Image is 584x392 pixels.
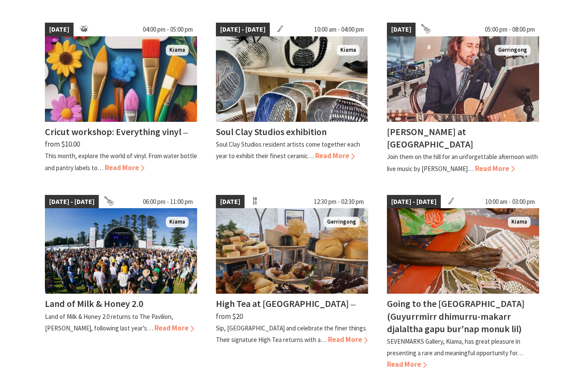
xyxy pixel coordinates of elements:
p: Join them on the hill for an unforgettable afternoon with live music by [PERSON_NAME]… [387,153,538,172]
span: 04:00 pm - 05:00 pm [139,23,197,36]
span: [DATE] [45,23,74,36]
h4: Soul Clay Studios exhibition [216,126,327,138]
span: 05:00 pm - 08:00 pm [481,23,539,36]
span: 12:30 pm - 02:30 pm [310,195,368,209]
p: Sip, [GEOGRAPHIC_DATA] and celebrate the finer things. Their signature High Tea returns with a… [216,324,367,344]
span: 06:00 pm - 11:00 pm [139,195,197,209]
span: [DATE] [216,195,245,209]
a: [DATE] 12:30 pm - 02:30 pm High Tea Gerringong High Tea at [GEOGRAPHIC_DATA] ⁠— from $20 Sip, [GE... [216,195,368,371]
span: [DATE] - [DATE] [216,23,270,36]
h4: [PERSON_NAME] at [GEOGRAPHIC_DATA] [387,126,473,150]
span: Gerringong [324,217,360,227]
span: Kiama [337,45,360,56]
img: Makers & Creators workshop [45,36,197,122]
img: Clearly [45,208,197,294]
span: Read More [154,323,194,333]
span: Read More [328,335,368,344]
span: 10:00 am - 04:00 pm [310,23,368,36]
span: [DATE] [387,23,416,36]
span: [DATE] - [DATE] [45,195,99,209]
a: [DATE] 05:00 pm - 08:00 pm Anthony Hughes Gerringong [PERSON_NAME] at [GEOGRAPHIC_DATA] Join them... [387,23,539,174]
img: Aboriginal artist Joy Borruwa sitting on the floor painting [387,208,539,294]
span: Read More [475,164,515,173]
span: Read More [315,151,355,160]
a: [DATE] 04:00 pm - 05:00 pm Makers & Creators workshop Kiama Cricut workshop: Everything vinyl ⁠— ... [45,23,197,174]
span: Gerringong [495,45,531,56]
span: Read More [105,163,145,172]
h4: Land of Milk & Honey 2.0 [45,298,143,309]
span: Kiama [508,217,531,227]
span: Read More [387,360,427,369]
h4: Going to the [GEOGRAPHIC_DATA] (Guyurrmirr dhimurru-makarr djalaltha gapu bur’nap monuk lil) [387,298,525,334]
p: This month, explore the world of vinyl. From water bottle and pantry labels to… [45,152,197,171]
img: High Tea [216,208,368,294]
p: Land of Milk & Honey 2.0 returns to The Pavilion, [PERSON_NAME], following last year’s… [45,312,173,332]
span: [DATE] - [DATE] [387,195,441,209]
h4: Cricut workshop: Everything vinyl [45,126,181,138]
img: Anthony Hughes [387,36,539,122]
span: ⁠— from $20 [216,300,356,321]
p: Soul Clay Studios resident artists come together each year to exhibit their finest ceramic… [216,140,360,160]
p: SEVENMARKS Gallery, Kiama, has great pleasure in presenting a rare and meaningful opportunity for… [387,337,523,357]
a: [DATE] - [DATE] 10:00 am - 03:00 pm Aboriginal artist Joy Borruwa sitting on the floor painting K... [387,195,539,371]
span: Kiama [166,45,189,56]
span: 10:00 am - 03:00 pm [481,195,539,209]
a: [DATE] - [DATE] 06:00 pm - 11:00 pm Clearly Kiama Land of Milk & Honey 2.0 Land of Milk & Honey 2... [45,195,197,371]
h4: High Tea at [GEOGRAPHIC_DATA] [216,298,349,309]
span: Kiama [166,217,189,227]
img: Clay display [216,36,368,122]
a: [DATE] - [DATE] 10:00 am - 04:00 pm Clay display Kiama Soul Clay Studios exhibition Soul Clay Stu... [216,23,368,174]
